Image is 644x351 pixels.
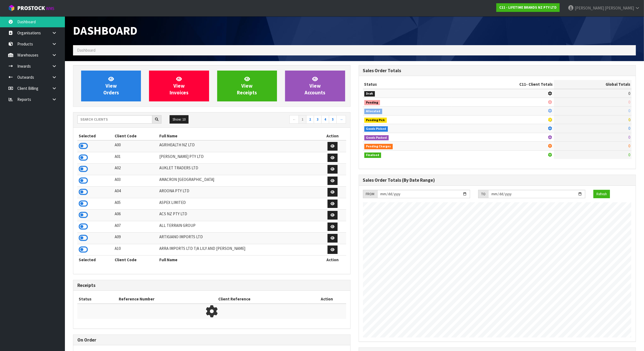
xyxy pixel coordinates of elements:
[113,187,158,198] td: A04
[628,143,630,148] span: 0
[113,256,158,264] th: Client Code
[575,5,604,11] span: [PERSON_NAME]
[478,190,488,198] div: TO
[158,256,319,264] th: Full Name
[158,175,319,187] td: AMACRON [GEOGRAPHIC_DATA]
[77,132,113,140] th: Selected
[170,76,189,96] span: View Invoices
[8,5,15,11] img: cube-alt.png
[77,295,117,303] th: Status
[217,295,308,303] th: Client Reference
[113,233,158,244] td: A09
[329,115,337,124] a: 5
[158,187,319,198] td: AROONA PTY LTD
[285,71,345,101] a: ViewAccounts
[605,5,634,11] span: [PERSON_NAME]
[77,115,152,124] input: Search clients
[81,71,141,101] a: ViewOrders
[158,233,319,244] td: ARTIGIANO IMPORTS LTD
[217,71,277,101] a: ViewReceipts
[364,126,388,132] span: Goods Picked
[628,152,630,157] span: 0
[364,109,382,114] span: Allocated
[113,152,158,164] td: A01
[336,115,346,124] a: →
[363,80,452,89] th: Status
[321,115,329,124] a: 4
[158,244,319,256] td: ARRA IMPORTS LTD T/A LILY AND [PERSON_NAME]
[77,48,95,53] span: Dashboard
[158,132,319,140] th: Full Name
[519,82,526,87] span: C11
[628,135,630,140] span: 0
[628,100,630,105] span: 0
[237,76,257,96] span: View Receipts
[628,126,630,131] span: 0
[77,337,346,343] h3: On Order
[158,164,319,175] td: AUKLET TRADERS LTD
[452,80,554,89] th: - Client Totals
[149,71,209,101] a: ViewInvoices
[113,198,158,210] td: A05
[314,115,322,124] a: 3
[289,115,299,124] a: ←
[364,144,393,149] span: Pending Charges
[170,115,189,124] button: Show: 10
[299,115,306,124] a: 1
[103,76,119,96] span: View Orders
[113,210,158,221] td: A06
[319,132,346,140] th: Action
[554,80,632,89] th: Global Totals
[158,221,319,233] td: ALL TERRAIN GROUP
[113,244,158,256] td: A10
[363,178,632,183] h3: Sales Order Totals (By Date Range)
[77,283,346,288] h3: Receipts
[305,76,325,96] span: View Accounts
[363,190,377,198] div: FROM
[158,198,319,210] td: ASPEX LIMITED
[628,91,630,96] span: 0
[113,140,158,152] td: A00
[113,132,158,140] th: Client Code
[364,118,387,123] span: Pending Pick
[113,175,158,187] td: A03
[158,140,319,152] td: AGRIHEALTH NZ LTD
[308,295,346,303] th: Action
[364,91,375,97] span: Draft
[113,221,158,233] td: A07
[628,117,630,122] span: 0
[593,190,610,198] button: Refresh
[364,135,389,141] span: Goods Packed
[363,68,632,73] h3: Sales Order Totals
[158,152,319,164] td: [PERSON_NAME] PTY LTD
[113,164,158,175] td: A02
[77,256,113,264] th: Selected
[158,210,319,221] td: ACS NZ PTY LTD
[364,153,381,158] span: Finalised
[364,100,380,105] span: Pending
[46,6,54,11] small: WMS
[628,108,630,113] span: 0
[216,115,346,125] nav: Page navigation
[117,295,217,303] th: Reference Number
[496,3,560,12] a: C11 - LIFETIME BRANDS NZ PTY LTD
[73,23,137,38] span: Dashboard
[319,256,346,264] th: Action
[499,5,557,10] strong: C11 - LIFETIME BRANDS NZ PTY LTD
[306,115,314,124] a: 2
[17,5,45,12] span: ProStock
